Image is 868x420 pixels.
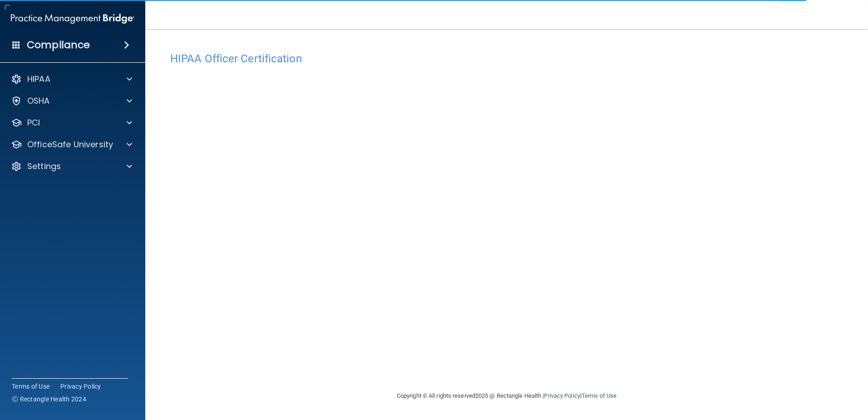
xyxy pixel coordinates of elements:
p: OSHA [27,95,50,106]
a: PCI [11,117,132,128]
span: Ⓒ Rectangle Health 2024 [12,395,86,404]
p: PCI [27,117,40,128]
a: Privacy Policy [60,382,101,391]
p: Settings [27,161,61,172]
a: OSHA [11,95,132,106]
h4: Compliance [27,39,90,51]
h4: HIPAA Officer Certification [170,53,843,65]
img: PMB logo [11,10,134,28]
a: OfficeSafe University [11,139,132,150]
p: OfficeSafe University [27,139,113,150]
div: Copyright © All rights reserved 2025 @ Rectangle Health | | [341,381,672,410]
a: Privacy Policy [544,392,580,399]
a: Settings [11,161,132,172]
a: Terms of Use [582,392,616,399]
p: HIPAA [27,74,50,85]
a: Terms of Use [12,382,49,391]
iframe: hipaa-training [170,70,843,365]
a: HIPAA [11,74,132,85]
iframe: Drift Widget Chat Controller [711,355,857,392]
